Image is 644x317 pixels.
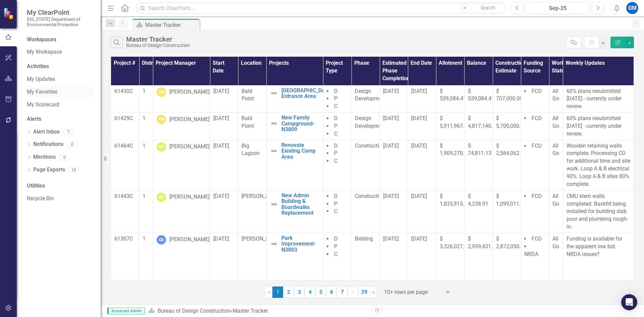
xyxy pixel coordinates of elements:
[408,113,436,140] td: Double-Click to Edit
[126,36,190,43] div: Master Tracker
[334,251,337,257] span: C
[334,158,337,164] span: C
[408,140,436,190] td: Double-Click to Edit
[323,113,351,140] td: Double-Click to Edit
[549,113,563,140] td: Double-Click to Edit
[411,143,427,149] span: [DATE]
[411,193,427,199] span: [DATE]
[549,190,563,233] td: Double-Click to Edit
[210,233,238,281] td: Double-Click to Edit
[238,233,266,281] td: Double-Click to Edit
[238,190,266,233] td: Double-Click to Edit
[169,193,210,201] div: [PERSON_NAME]
[266,85,323,113] td: Double-Click to Edit Right Click for Context Menu
[380,113,408,140] td: Double-Click to Edit
[143,193,146,199] span: 1
[380,85,408,113] td: Double-Click to Edit
[493,190,521,233] td: Double-Click to Edit
[334,243,337,250] span: P
[334,208,337,214] span: C
[552,115,559,129] span: All Go
[496,115,527,129] span: $ 5,700,000.00
[532,235,542,242] span: FCO
[238,113,266,140] td: Double-Click to Edit
[153,140,210,190] td: Double-Click to Edit
[521,113,549,140] td: Double-Click to Edit
[493,140,521,190] td: Double-Click to Edit
[411,115,427,121] span: [DATE]
[27,101,94,109] a: My Scorecard
[464,85,492,113] td: Double-Click to Edit
[270,147,278,155] img: Not Defined
[496,235,527,250] span: $ 2,872,050.00
[464,113,492,140] td: Double-Click to Edit
[552,235,559,250] span: All Go
[143,235,146,242] span: 1
[305,286,315,298] a: 4
[468,143,491,157] span: $ 74,811.13
[355,115,386,129] span: Design Development
[294,286,305,298] a: 3
[334,235,338,242] span: D
[213,143,229,149] span: [DATE]
[157,235,166,245] div: GS
[358,286,370,298] a: 29
[526,2,590,14] button: Sep-25
[153,233,210,281] td: Double-Click to Edit
[158,308,230,314] a: Bureau of Design Construction
[145,21,198,29] div: Master Tracker
[334,103,337,109] span: C
[380,140,408,190] td: Double-Click to Edit
[440,235,470,250] span: $ 3,326,027.00
[114,193,136,200] p: 61443C
[352,113,380,140] td: Double-Click to Edit
[436,190,464,233] td: Double-Click to Edit
[552,88,559,102] span: All Go
[213,115,229,121] span: [DATE]
[27,48,94,56] a: My Workspace
[266,140,323,190] td: Double-Click to Edit Right Click for Context Menu
[27,75,94,83] a: My Updates
[468,88,494,102] span: $ 539,084.41
[626,2,638,14] div: GM
[213,235,229,242] span: [DATE]
[33,153,56,161] a: Mentions
[326,286,337,298] a: 6
[281,115,320,133] a: New Family Campground-N3809
[563,233,634,281] td: Double-Click to Edit
[139,85,153,113] td: Double-Click to Edit
[210,113,238,140] td: Double-Click to Edit
[355,88,386,102] span: Design Development
[27,115,94,123] div: Alerts
[241,88,254,102] span: Bald Point
[111,190,139,233] td: Double-Click to Edit
[281,193,320,216] a: New Admin Building & Boardwalks Replacement
[27,182,94,190] div: Utilities
[532,143,542,149] span: FCO
[157,115,166,124] div: TM
[114,88,136,95] p: 61430C
[532,88,542,94] span: FCO
[241,115,254,129] span: Bald Point
[139,140,153,190] td: Double-Click to Edit
[27,16,94,28] small: [US_STATE] Department of Environmental Protection
[210,140,238,190] td: Double-Click to Edit
[27,63,94,70] div: Activities
[139,113,153,140] td: Double-Click to Edit
[496,143,527,157] span: $ 2,564,062.72
[552,143,559,157] span: All Go
[143,143,146,149] span: 1
[315,286,326,298] a: 5
[111,140,139,190] td: Double-Click to Edit
[281,142,320,160] a: Renovate Existing Camp Area
[334,201,337,207] span: P
[567,88,630,111] p: 60% plans resubmitted [DATE] - currently under review.
[169,116,210,123] div: [PERSON_NAME]
[114,235,136,243] p: 61307C
[281,235,320,253] a: Park Improvement-N3803
[63,129,74,135] div: 7
[270,240,278,248] img: Not Defined
[241,235,282,242] span: [PERSON_NAME]
[3,7,15,19] img: ClearPoint Strategy
[323,190,351,233] td: Double-Click to Edit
